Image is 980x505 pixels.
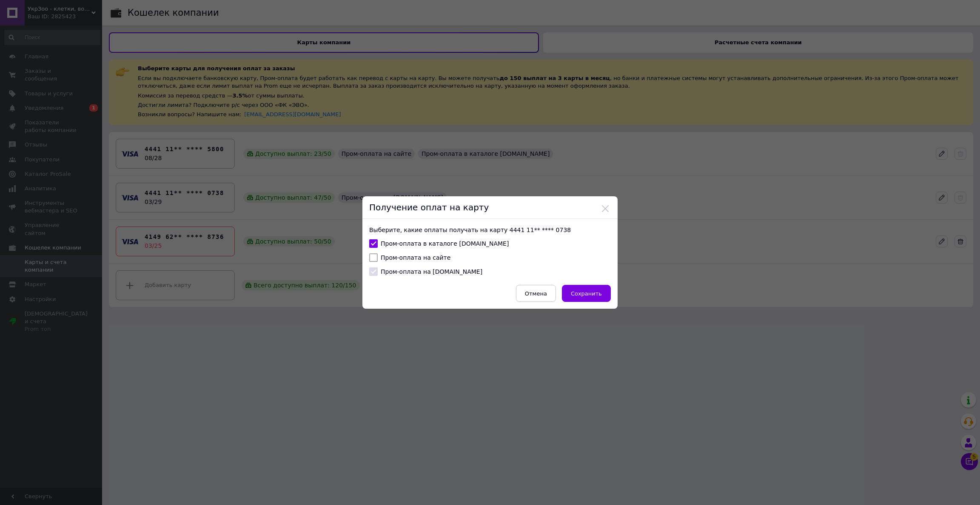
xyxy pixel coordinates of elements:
[571,290,602,297] span: Сохранить
[516,285,556,302] button: Отмена
[369,267,482,276] label: Пром-оплата на [DOMAIN_NAME]
[369,226,611,234] p: Выберите, какие оплаты получать на карту 4441 11** **** 0738
[562,285,611,302] button: Сохранить
[369,202,489,212] span: Получение оплат на карту
[525,290,547,297] span: Отмена
[369,253,450,262] label: Пром-оплата на сайте
[369,239,509,248] label: Пром-оплата в каталоге [DOMAIN_NAME]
